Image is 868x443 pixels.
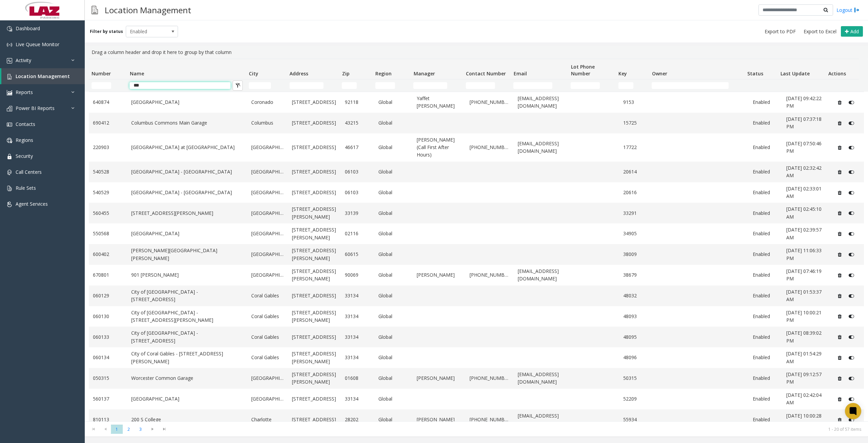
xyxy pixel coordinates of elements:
a: [STREET_ADDRESS] [292,168,337,176]
span: Go to the next page [148,426,157,432]
td: City Filter [246,79,287,92]
a: Logout [836,6,860,14]
button: Delete [834,352,845,363]
button: Export to PDF [762,27,798,36]
a: [EMAIL_ADDRESS][DOMAIN_NAME] [518,140,567,155]
button: Delete [834,117,845,128]
a: 43215 [345,119,370,127]
span: Go to the last page [160,426,169,432]
a: [DATE] 02:32:42 AM [786,164,826,180]
a: Enabled [753,230,778,237]
a: [DATE] 07:46:19 PM [786,267,826,283]
button: Disable [845,290,858,301]
a: [PERSON_NAME] (Call First After Hours) [417,136,461,159]
a: Location Management [1,68,85,84]
td: Email Filter [511,79,568,92]
td: Name Filter [127,79,246,92]
button: Add [841,26,863,37]
a: 9153 [623,98,649,106]
a: [STREET_ADDRESS] [292,416,337,423]
button: Delete [834,311,845,322]
a: [PERSON_NAME] [417,271,461,279]
a: 38009 [623,251,649,258]
a: Enabled [753,98,778,106]
span: [DATE] 10:00:21 PM [786,309,822,323]
a: [DATE] 02:39:57 AM [786,226,826,241]
a: [STREET_ADDRESS][PERSON_NAME] [292,247,337,262]
button: Disable [845,352,858,363]
a: [GEOGRAPHIC_DATA] [251,189,284,196]
a: Global [378,354,409,361]
a: Global [378,313,409,320]
img: 'icon' [7,90,12,95]
span: [DATE] 02:39:57 AM [786,226,822,240]
a: 06103 [345,189,370,196]
a: Enabled [753,292,778,299]
input: Address Filter [290,82,323,89]
a: Global [378,251,409,258]
span: [DATE] 08:39:02 PM [786,330,822,344]
a: 600402 [93,251,123,258]
a: [GEOGRAPHIC_DATA] at [GEOGRAPHIC_DATA] [131,144,243,151]
a: [GEOGRAPHIC_DATA] [251,168,284,176]
input: Zip Filter [342,82,357,89]
a: [GEOGRAPHIC_DATA] [131,98,243,106]
a: [GEOGRAPHIC_DATA] [251,144,284,151]
button: Disable [845,187,858,198]
a: 33134 [345,354,370,361]
div: Drag a column header and drop it here to group by that column [89,46,864,59]
a: [STREET_ADDRESS] [292,144,337,151]
button: Disable [845,142,858,153]
span: City [249,70,258,77]
a: 550568 [93,230,123,237]
span: Page 3 [135,425,146,434]
a: City of [GEOGRAPHIC_DATA] - [STREET_ADDRESS] [131,329,243,345]
a: [PHONE_NUMBER] [470,374,510,382]
span: Go to the last page [158,424,170,434]
a: Global [378,98,409,106]
a: 48095 [623,333,649,341]
a: 33134 [345,395,370,403]
a: [STREET_ADDRESS][PERSON_NAME] [292,371,337,386]
a: Global [378,374,409,382]
a: [PHONE_NUMBER] [470,144,510,151]
span: Live Queue Monitor [16,41,59,48]
span: Page 2 [123,425,135,434]
button: Disable [845,117,858,128]
a: [DATE] 10:00:21 PM [786,309,826,324]
a: [PERSON_NAME][GEOGRAPHIC_DATA][PERSON_NAME] [131,247,243,262]
a: [STREET_ADDRESS] [292,98,337,106]
td: Number Filter [89,79,127,92]
a: [DATE] 02:33:01 AM [786,185,826,200]
a: [STREET_ADDRESS] [292,119,337,127]
a: [STREET_ADDRESS][PERSON_NAME] [131,209,243,217]
img: 'icon' [7,42,12,48]
span: [DATE] 07:50:46 PM [786,140,822,154]
input: Owner Filter [652,82,729,89]
kendo-pager-info: 1 - 20 of 57 items [174,426,861,432]
a: Enabled [753,333,778,341]
a: [DATE] 09:42:22 PM [786,95,826,110]
a: 20616 [623,189,649,196]
td: Key Filter [616,79,649,92]
img: 'icon' [7,138,12,143]
a: [STREET_ADDRESS] [292,395,337,403]
button: Delete [834,414,845,425]
a: 48032 [623,292,649,299]
td: Zip Filter [339,79,372,92]
a: Worcester Common Garage [131,374,243,382]
a: Enabled [753,251,778,258]
button: Clear [233,80,243,91]
a: [STREET_ADDRESS][PERSON_NAME] [292,267,337,283]
input: Manager Filter [413,82,447,89]
th: Status [744,59,777,79]
img: pageIcon [92,2,98,18]
a: 220903 [93,144,123,151]
a: [DATE] 07:50:46 PM [786,140,826,155]
a: [GEOGRAPHIC_DATA] [251,374,284,382]
th: Actions [825,59,859,79]
span: Location Management [16,73,70,79]
a: [STREET_ADDRESS][PERSON_NAME] [292,350,337,365]
a: 50315 [623,374,649,382]
span: Export to PDF [765,28,796,35]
